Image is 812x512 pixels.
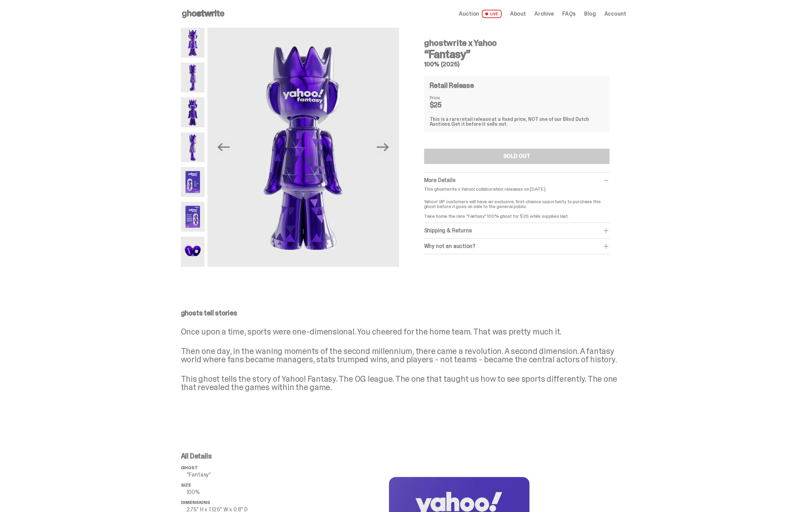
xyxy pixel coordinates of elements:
[181,482,191,488] span: Size
[430,95,464,100] dt: Price
[181,453,292,460] p: All Details
[424,49,610,60] h3: “Fantasy”
[424,176,455,184] span: More Details
[424,149,610,164] button: SOLD OUT
[430,101,464,108] dd: $25
[510,11,526,17] a: About
[534,11,554,17] a: Archive
[424,243,610,250] div: Why not an auction?
[424,39,610,47] h4: ghostwrite x Yahoo
[424,194,610,218] p: Yahoo! VIP customers will have an exclusive, first-chance opportunity to purchase this ghost befo...
[181,132,205,162] img: Yahoo-HG---4.png
[503,154,530,159] div: SOLD OUT
[451,121,508,127] span: Get it before it sells out.
[584,11,596,17] a: Blog
[424,187,610,191] p: This ghostwrite x Yahoo! collaboration releases on [DATE].
[181,309,626,316] p: ghosts tell stories
[181,63,205,92] img: Yahoo-HG---2.png
[181,167,205,197] img: Yahoo-HG---5.png
[181,202,205,232] img: Yahoo-HG---6.png
[424,61,610,67] h5: 100% (2025)
[459,11,479,17] span: Auction
[430,82,474,89] h4: Retail Release
[181,499,210,505] span: Dimensions
[186,472,292,478] p: “Fantasy”
[181,237,205,266] img: Yahoo-HG---7.png
[424,227,610,234] div: Shipping & Returns
[181,328,626,336] p: Once upon a time, sports were one-dimensional. You cheered for the home team. That was pretty muc...
[562,11,576,17] a: FAQs
[181,465,198,471] span: ghost
[216,140,231,155] button: Previous
[186,489,292,495] p: 100%
[207,28,399,267] img: Yahoo-HG---3.png
[181,375,626,391] p: This ghost tells the story of Yahoo! Fantasy. The OG league. The one that taught us how to see sp...
[430,117,604,126] div: This is a rare retail release at a fixed price, NOT one of our Blind Dutch Auctions.
[181,97,205,127] img: Yahoo-HG---3.png
[482,10,502,18] span: LIVE
[181,28,205,58] img: Yahoo-HG---1.png
[181,347,626,364] p: Then one day, in the waning moments of the second millennium, there came a revolution. A second d...
[604,11,626,17] a: Account
[459,10,501,18] a: Auction LIVE
[375,140,391,155] button: Next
